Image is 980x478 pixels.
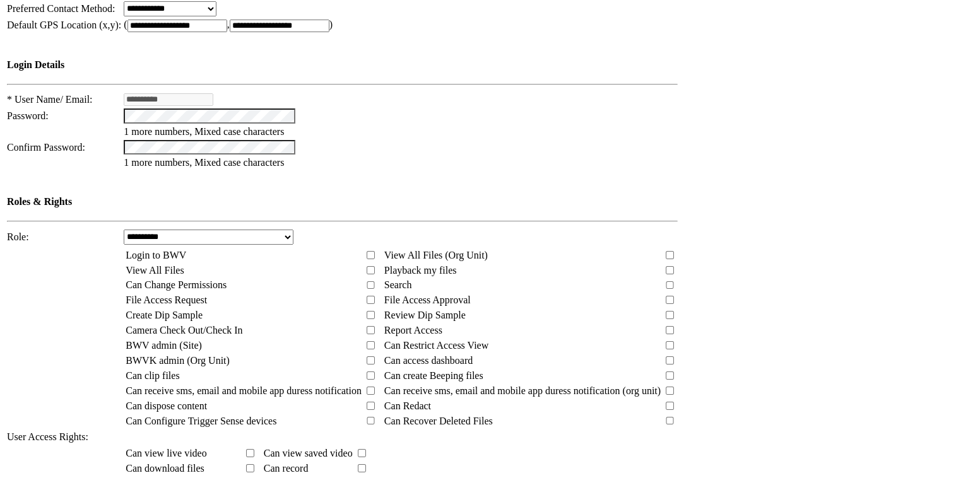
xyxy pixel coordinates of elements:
[384,385,661,396] span: Can receive sms, email and mobile app duress notification (org unit)
[6,229,122,245] td: Role:
[126,279,227,290] span: Can Change Permissions
[126,400,207,411] span: Can dispose content
[126,294,207,305] span: File Access Request
[7,196,678,207] h4: Roles & Rights
[7,431,88,442] span: User Access Rights:
[126,355,230,366] span: BWVK admin (Org Unit)
[126,250,186,260] span: Login to BWV
[124,157,284,168] span: 1 more numbers, Mixed case characters
[126,448,206,458] span: Can view live video
[7,142,85,153] span: Confirm Password:
[7,94,93,105] span: * User Name/ Email:
[7,3,115,14] span: Preferred Contact Method:
[126,265,184,276] span: View All Files
[126,463,204,474] span: Can download files
[384,265,457,276] span: Playback my files
[126,370,179,381] span: Can clip files
[126,416,276,426] span: Can Configure Trigger Sense devices
[384,370,483,381] span: Can create Beeping files
[264,448,353,458] span: Can view saved video
[384,340,488,351] span: Can Restrict Access View
[126,340,202,351] span: BWV admin (Site)
[124,126,284,137] span: 1 more numbers, Mixed case characters
[384,279,412,290] span: Search
[384,294,471,305] span: File Access Approval
[126,325,242,335] span: Camera Check Out/Check In
[7,59,678,71] h4: Login Details
[126,310,203,320] span: Create Dip Sample
[126,385,362,396] span: Can receive sms, email and mobile app duress notification
[384,310,466,320] span: Review Dip Sample
[123,18,678,33] td: ( , )
[264,463,309,474] span: Can record
[7,20,121,30] span: Default GPS Location (x,y):
[384,416,493,426] span: Can Recover Deleted Files
[7,110,49,121] span: Password:
[384,250,488,260] span: View All Files (Org Unit)
[384,355,473,366] span: Can access dashboard
[384,400,431,411] span: Can Redact
[384,325,442,335] span: Report Access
